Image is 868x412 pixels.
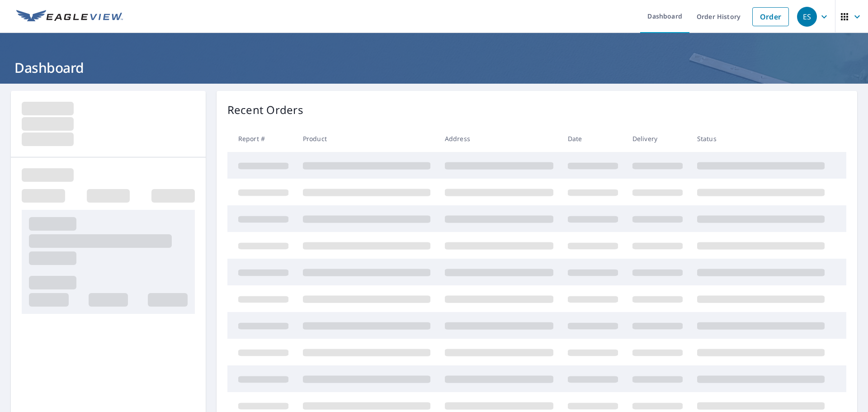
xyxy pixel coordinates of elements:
[438,125,561,152] th: Address
[625,125,690,152] th: Delivery
[11,58,857,77] h1: Dashboard
[227,125,296,152] th: Report #
[797,7,817,27] div: ES
[296,125,438,152] th: Product
[690,125,832,152] th: Status
[561,125,625,152] th: Date
[16,10,123,24] img: EV Logo
[752,7,789,26] a: Order
[227,102,303,118] p: Recent Orders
